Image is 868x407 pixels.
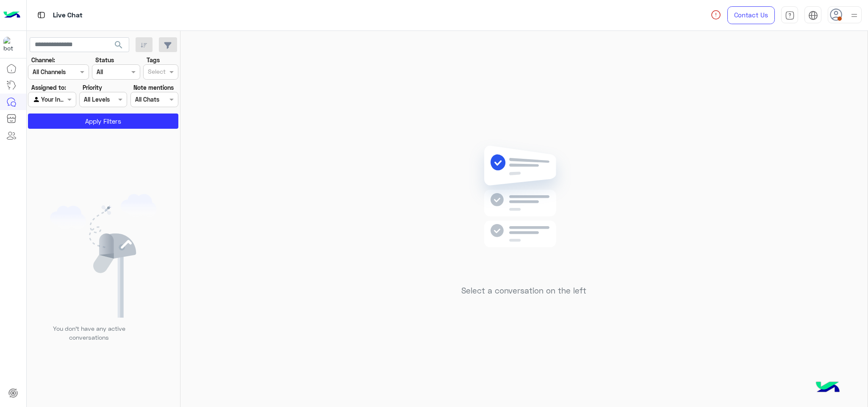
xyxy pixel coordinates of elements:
[147,55,160,64] label: Tags
[36,10,47,20] img: tab
[3,37,19,52] img: 1403182699927242
[813,373,843,403] img: hulul-logo.png
[849,10,860,21] img: profile
[114,40,124,50] span: search
[50,194,157,318] img: empty users
[711,10,721,20] img: spinner
[53,10,83,21] p: Live Chat
[83,83,102,92] label: Priority
[31,83,66,92] label: Assigned to:
[28,114,178,129] button: Apply Filters
[781,6,798,24] a: tab
[461,286,586,296] h5: Select a conversation on the left
[95,55,114,64] label: Status
[3,6,20,24] img: Logo
[133,83,174,92] label: Note mentions
[785,11,795,20] img: tab
[727,6,775,24] a: Contact Us
[46,324,132,342] p: You don’t have any active conversations
[463,139,585,280] img: no messages
[31,55,55,64] label: Channel:
[147,67,166,78] div: Select
[808,11,818,20] img: tab
[108,37,129,55] button: search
